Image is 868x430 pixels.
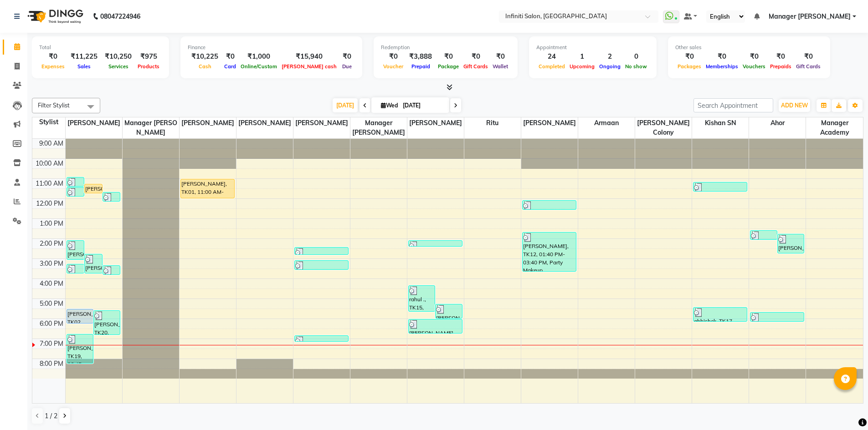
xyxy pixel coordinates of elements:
[523,201,576,209] div: Shruti, TK07, 12:05 PM-12:35 PM, Gel Polish
[523,233,576,271] div: [PERSON_NAME], TK12, 01:40 PM-03:40 PM, Party Makeup
[536,51,567,62] div: 24
[38,359,65,369] div: 8:00 PM
[675,51,704,62] div: ₹0
[750,313,804,321] div: [PERSON_NAME], TK18, 05:40 PM-06:10 PM, [PERSON_NAME] Styling
[67,264,84,273] div: Walkin BHTACHARYA, TK13, 03:15 PM-03:45 PM, [PERSON_NAME] Styling
[704,63,740,70] span: Memberships
[781,102,808,109] span: ADD NEW
[794,51,823,62] div: ₹0
[623,63,649,70] span: No show
[38,339,65,349] div: 7:00 PM
[45,411,57,421] span: 1 / 2
[536,63,567,70] span: Completed
[106,63,131,70] span: Services
[38,259,65,268] div: 3:00 PM
[490,51,510,62] div: ₹0
[778,234,804,253] div: [PERSON_NAME], TK10, 01:45 PM-02:45 PM, [DEMOGRAPHIC_DATA] Hair Cut (without wash),Loreal wash
[675,63,704,70] span: Packages
[521,117,578,129] span: [PERSON_NAME]
[567,51,597,62] div: 1
[38,239,65,248] div: 2:00 PM
[490,63,510,70] span: Wallet
[100,4,140,29] b: 08047224946
[279,51,339,62] div: ₹15,940
[409,286,435,311] div: rahul ., TK15, 04:20 PM-05:40 PM, Under Arm Wax Choclate,Arms Wax Choclate,Eyebrow+Upperlip Threa...
[75,63,93,70] span: Sales
[38,299,65,309] div: 5:00 PM
[806,117,863,138] span: Manager Academy
[295,336,348,341] div: [PERSON_NAME], TK20, 06:50 PM-07:05 PM, Nose Wax
[38,219,65,228] div: 1:00 PM
[578,117,635,129] span: Armaan
[135,63,162,70] span: Products
[38,279,65,288] div: 4:00 PM
[94,311,120,334] div: [PERSON_NAME], TK20, 05:35 PM-06:50 PM, Mens Root Touchup,[DEMOGRAPHIC_DATA] Hair Cut (without wash)
[236,117,293,129] span: [PERSON_NAME]
[135,51,162,62] div: ₹975
[436,304,462,318] div: [PERSON_NAME], TK16, 05:15 PM-06:00 PM, Eye Brows Threading, Fore Head Threading, Upper Lip Threa...
[279,63,339,70] span: [PERSON_NAME] cash
[693,308,747,321] div: abhishek, TK17, 05:25 PM-06:10 PM, Cut & [PERSON_NAME]
[67,177,84,186] div: nikhil, TK03, 10:55 AM-11:25 AM, [PERSON_NAME] Styling
[188,51,222,62] div: ₹10,225
[407,117,464,129] span: [PERSON_NAME]
[222,51,238,62] div: ₹0
[295,248,348,254] div: Walkin BHTACHARYA, TK11, 02:25 PM-02:50 PM, Back Massage
[333,98,358,112] span: [DATE]
[750,231,776,239] div: [PERSON_NAME], TK08, 01:35 PM-02:05 PM, [DEMOGRAPHIC_DATA] Hair Cut (without wash)
[123,117,179,138] span: Manager [PERSON_NAME]
[39,51,67,62] div: ₹0
[740,51,768,62] div: ₹0
[67,241,84,259] div: [PERSON_NAME], TK08, 02:05 PM-03:05 PM, [DEMOGRAPHIC_DATA] Hair Cut (without wash),Loreal wash
[85,254,102,273] div: [PERSON_NAME], TK10, 02:45 PM-03:45 PM, [DEMOGRAPHIC_DATA] Hair Cut (without wash),Loreal wash
[101,51,135,62] div: ₹10,250
[379,102,400,109] span: Wed
[436,51,461,62] div: ₹0
[381,51,406,62] div: ₹0
[38,319,65,329] div: 6:00 PM
[464,117,521,129] span: Ritu
[794,63,823,70] span: Gift Cards
[461,51,490,62] div: ₹0
[238,51,279,62] div: ₹1,000
[295,261,348,269] div: [PERSON_NAME], TK08, 03:05 PM-03:35 PM, Loreal wash
[567,63,597,70] span: Upcoming
[623,51,649,62] div: 0
[749,117,806,129] span: Ahor
[779,99,810,112] button: ADD NEW
[103,266,120,274] div: [PERSON_NAME], TK14, 03:20 PM-03:50 PM, Blow Dry
[830,394,859,421] iframe: chat widget
[597,63,623,70] span: Ongoing
[635,117,692,138] span: [PERSON_NAME] Colony
[39,63,67,70] span: Expenses
[675,44,823,51] div: Other sales
[692,117,749,129] span: Kishan SN
[67,309,93,323] div: [PERSON_NAME], TK02, 05:30 PM-06:15 PM, Cut & [PERSON_NAME]
[400,99,446,112] input: 2025-10-01
[461,63,490,70] span: Gift Cards
[180,117,236,129] span: [PERSON_NAME]
[38,101,70,109] span: Filter Stylist
[67,51,101,62] div: ₹11,225
[409,63,432,70] span: Prepaid
[196,63,214,70] span: Cash
[409,241,462,246] div: [PERSON_NAME], TK09, 02:05 PM-02:25 PM, Eyebrow + Upperlip + Forehead + Chin
[39,44,162,51] div: Total
[704,51,740,62] div: ₹0
[238,63,279,70] span: Online/Custom
[693,98,773,112] input: Search Appointment
[293,117,350,129] span: [PERSON_NAME]
[34,199,65,208] div: 12:00 PM
[769,12,851,21] span: Manager [PERSON_NAME]
[67,334,93,363] div: [PERSON_NAME], TK19, 06:45 PM-08:15 PM, [DEMOGRAPHIC_DATA] Root Touchup,Creative Cut [DEMOGRAPHIC...
[436,63,461,70] span: Package
[67,187,84,196] div: [PERSON_NAME], TK05, 11:25 AM-11:55 AM, Shave
[597,51,623,62] div: 2
[536,44,649,51] div: Appointment
[406,51,436,62] div: ₹3,888
[34,179,65,188] div: 11:00 AM
[350,117,407,138] span: Manager [PERSON_NAME]
[188,44,355,51] div: Finance
[34,159,65,168] div: 10:00 AM
[222,63,238,70] span: Card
